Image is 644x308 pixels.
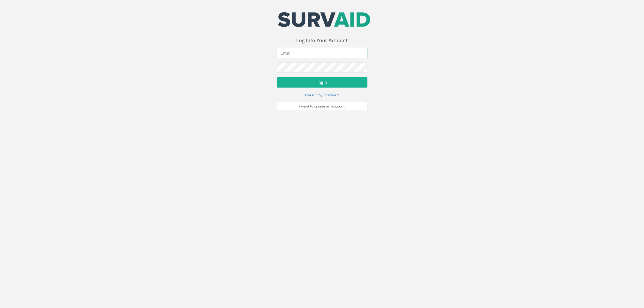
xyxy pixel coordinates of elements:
h3: Log Into Your Account [277,38,367,43]
a: I want to create an account [277,102,367,111]
button: Login [277,77,367,88]
a: I forgot my password [305,92,339,98]
input: Email [277,48,367,58]
small: I forgot my password [305,93,339,97]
